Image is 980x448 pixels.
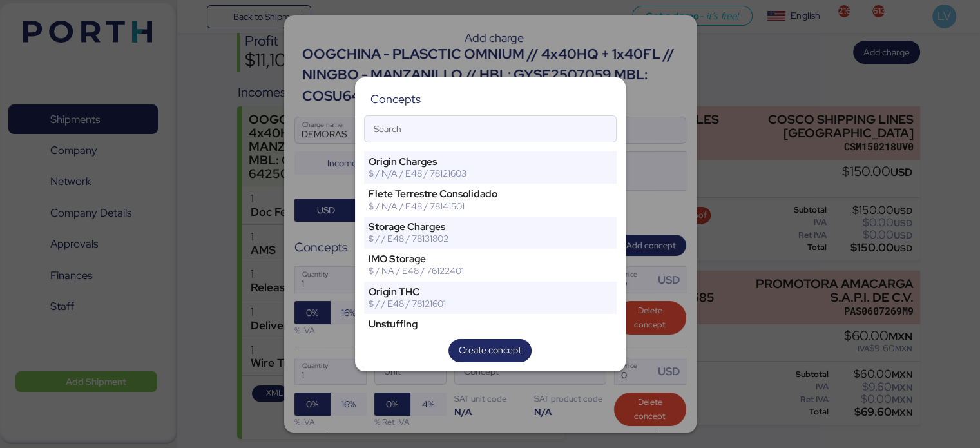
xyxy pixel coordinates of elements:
div: $ / / E48 / 78131802 [369,233,569,244]
div: $ / N/A / E48 / 78141501 [369,200,569,212]
span: Create concept [459,342,521,358]
div: Unstuffing [369,318,569,330]
button: Create concept [448,339,532,362]
div: $ / NA / E48 / 76122401 [369,265,569,277]
div: IMO Storage [369,253,569,265]
div: Origin THC [369,286,569,298]
div: Concepts [370,93,421,105]
div: $ / N/A / E48 / 78121603 [369,168,569,179]
div: $ / / E48 / 78121601 [369,298,569,309]
input: Search [365,116,616,142]
div: Origin Charges [369,156,569,168]
div: Flete Terrestre Consolidado [369,188,569,200]
div: $ / T/CBM / E48 / 78131802 [369,330,569,342]
div: Storage Charges [369,221,569,233]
